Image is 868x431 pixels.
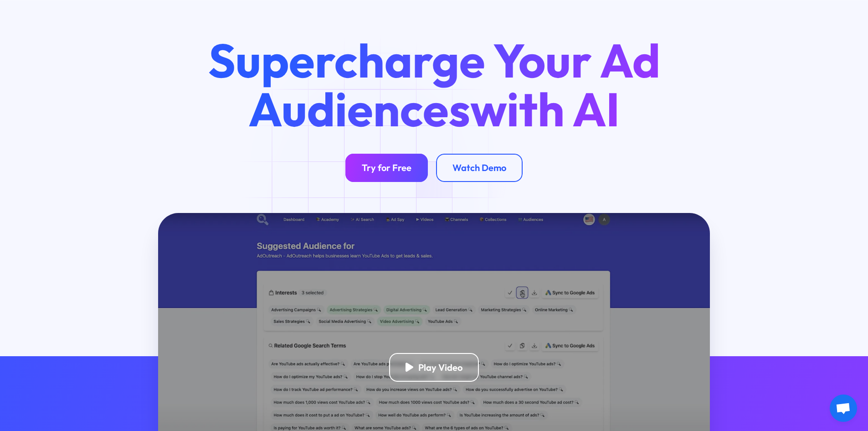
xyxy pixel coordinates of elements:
[470,79,620,139] span: with AI
[830,395,857,422] a: Open chat
[452,162,506,173] div: Watch Demo
[345,154,428,182] a: Try for Free
[418,362,462,373] div: Play Video
[362,162,411,173] div: Try for Free
[189,36,679,133] h1: Supercharge Your Ad Audiences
